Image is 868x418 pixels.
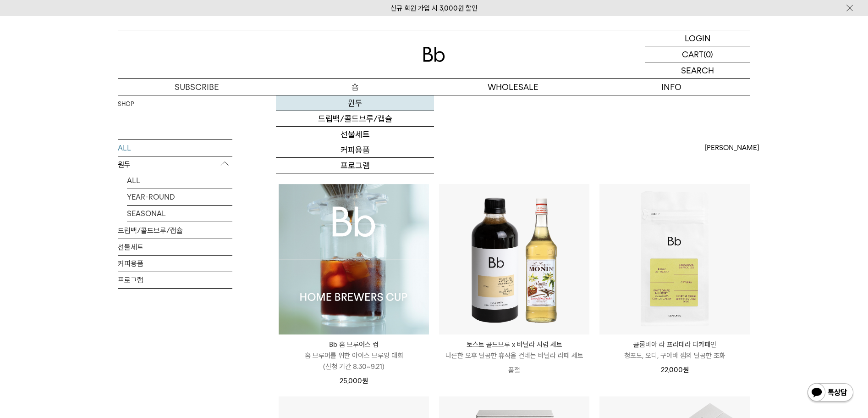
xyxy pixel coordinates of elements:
a: ALL [127,173,232,189]
a: 커피용품 [276,142,434,158]
a: 신규 회원 가입 시 3,000원 할인 [390,4,478,12]
img: 로고 [423,47,445,62]
img: 콜롬비아 라 프라데라 디카페인 [599,184,750,334]
p: WHOLESALE [434,79,592,95]
p: 청포도, 오디, 구아바 잼의 달콤한 조화 [599,350,750,361]
p: 토스트 콜드브루 x 바닐라 시럽 세트 [439,339,589,350]
p: 원두 [118,156,232,173]
a: SHOP [118,100,134,109]
p: 콜롬비아 라 프라데라 디카페인 [599,339,750,350]
p: 품절 [439,361,589,379]
a: SUBSCRIBE [118,79,276,95]
p: SEARCH [681,62,714,78]
a: 선물세트 [276,127,434,142]
img: Bb 홈 브루어스 컵 [279,184,429,334]
a: 드립백/콜드브루/캡슐 [276,111,434,127]
p: 나른한 오후 달콤한 휴식을 건네는 바닐라 라떼 세트 [439,350,589,361]
p: (0) [703,46,713,62]
a: LOGIN [645,30,750,46]
a: Bb 홈 브루어스 컵 홈 브루어를 위한 아이스 브루잉 대회(신청 기간 8.30~9.21) [279,339,429,372]
a: YEAR-ROUND [127,189,232,205]
span: [PERSON_NAME] [704,142,759,153]
a: ALL [118,140,232,156]
a: 프로그램 [276,158,434,173]
a: CART (0) [645,46,750,62]
a: 커피용품 [118,256,232,272]
p: INFO [592,79,750,95]
span: 25,000 [340,377,368,385]
p: CART [682,46,703,62]
a: SEASONAL [127,206,232,222]
span: 원 [362,377,368,385]
a: 원두 [276,95,434,111]
a: 드립백/콜드브루/캡슐 [118,223,232,239]
a: 숍 [276,79,434,95]
a: 토스트 콜드브루 x 바닐라 시럽 세트 나른한 오후 달콤한 휴식을 건네는 바닐라 라떼 세트 [439,339,589,361]
span: 22,000 [661,366,689,374]
a: 콜롬비아 라 프라데라 디카페인 청포도, 오디, 구아바 잼의 달콤한 조화 [599,339,750,361]
span: 원 [683,366,689,374]
p: Bb 홈 브루어스 컵 [279,339,429,350]
img: 토스트 콜드브루 x 바닐라 시럽 세트 [439,184,589,334]
p: 홈 브루어를 위한 아이스 브루잉 대회 (신청 기간 8.30~9.21) [279,350,429,372]
a: 프로그램 [118,272,232,288]
p: LOGIN [685,30,711,46]
img: 카카오톡 채널 1:1 채팅 버튼 [807,382,854,404]
a: 선물세트 [118,239,232,255]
